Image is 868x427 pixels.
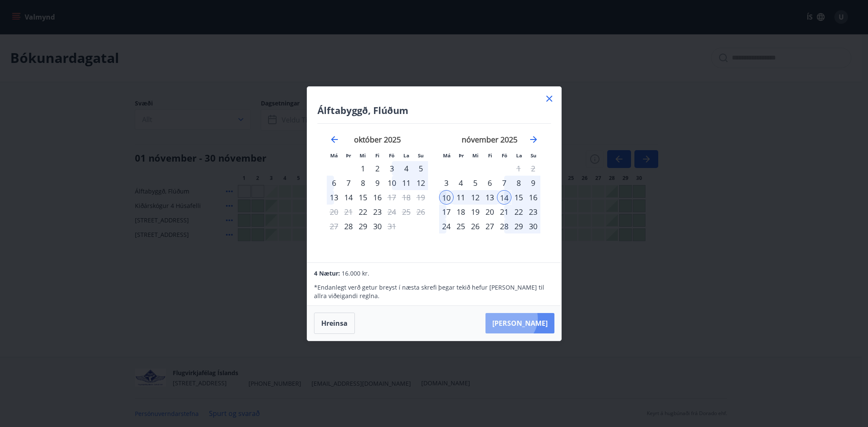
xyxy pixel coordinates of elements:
td: Selected as end date. föstudagur, 14. nóvember 2025 [497,190,511,205]
div: Move backward to switch to the previous month. [329,134,340,145]
small: Fö [502,152,507,159]
div: 30 [370,219,385,233]
div: 18 [454,205,468,219]
td: Choose föstudagur, 31. október 2025 as your check-in date. It’s available. [385,219,399,233]
div: 19 [468,205,483,219]
div: 3 [385,161,399,176]
td: Choose föstudagur, 3. október 2025 as your check-in date. It’s available. [385,161,399,176]
td: Choose sunnudagur, 12. október 2025 as your check-in date. It’s available. [414,176,428,190]
td: Selected. þriðjudagur, 11. nóvember 2025 [454,190,468,205]
div: 24 [439,219,454,233]
div: 9 [526,176,540,190]
div: 15 [356,190,370,205]
td: Choose fimmtudagur, 9. október 2025 as your check-in date. It’s available. [370,176,385,190]
td: Choose laugardagur, 29. nóvember 2025 as your check-in date. It’s available. [511,219,526,233]
div: 16 [370,190,385,205]
small: Su [531,152,537,159]
td: Selected. fimmtudagur, 13. nóvember 2025 [483,190,497,205]
div: 8 [356,176,370,190]
div: 5 [414,161,428,176]
div: 29 [356,219,370,233]
td: Choose fimmtudagur, 23. október 2025 as your check-in date. It’s available. [370,205,385,219]
div: 27 [483,219,497,233]
small: Fi [375,152,380,159]
small: La [516,152,522,159]
strong: nóvember 2025 [462,134,517,145]
div: Aðeins innritun í boði [356,205,370,219]
td: Choose þriðjudagur, 7. október 2025 as your check-in date. It’s available. [341,176,356,190]
div: 6 [327,176,341,190]
td: Choose laugardagur, 11. október 2025 as your check-in date. It’s available. [399,176,414,190]
div: 8 [511,176,526,190]
td: Choose mánudagur, 17. nóvember 2025 as your check-in date. It’s available. [439,205,454,219]
div: 14 [497,190,511,205]
div: 21 [497,205,511,219]
strong: október 2025 [354,134,401,145]
span: 16.000 kr. [342,269,369,277]
td: Choose laugardagur, 4. október 2025 as your check-in date. It’s available. [399,161,414,176]
td: Not available. laugardagur, 18. október 2025 [399,190,414,205]
small: Su [418,152,424,159]
div: 4 [454,176,468,190]
small: Mi [360,152,366,159]
td: Choose sunnudagur, 9. nóvember 2025 as your check-in date. It’s available. [526,176,540,190]
div: 14 [341,190,356,205]
td: Not available. laugardagur, 1. nóvember 2025 [511,161,526,176]
td: Choose laugardagur, 15. nóvember 2025 as your check-in date. It’s available. [511,190,526,205]
td: Choose miðvikudagur, 22. október 2025 as your check-in date. It’s available. [356,205,370,219]
div: 6 [483,176,497,190]
td: Selected. miðvikudagur, 12. nóvember 2025 [468,190,483,205]
td: Not available. laugardagur, 25. október 2025 [399,205,414,219]
td: Not available. mánudagur, 27. október 2025 [327,219,341,233]
div: Aðeins innritun í boði [341,219,356,233]
div: 28 [497,219,511,233]
p: * Endanlegt verð getur breyst í næsta skrefi þegar tekið hefur [PERSON_NAME] til allra viðeigandi... [314,283,554,300]
td: Choose mánudagur, 13. október 2025 as your check-in date. It’s available. [327,190,341,205]
td: Choose miðvikudagur, 5. nóvember 2025 as your check-in date. It’s available. [468,176,483,190]
div: 11 [454,190,468,205]
div: 4 [399,161,414,176]
div: Aðeins útritun í boði [385,219,399,233]
td: Not available. sunnudagur, 19. október 2025 [414,190,428,205]
td: Choose föstudagur, 24. október 2025 as your check-in date. It’s available. [385,205,399,219]
td: Choose sunnudagur, 16. nóvember 2025 as your check-in date. It’s available. [526,190,540,205]
td: Choose mánudagur, 24. nóvember 2025 as your check-in date. It’s available. [439,219,454,233]
span: 4 Nætur: [314,269,340,277]
td: Choose fimmtudagur, 20. nóvember 2025 as your check-in date. It’s available. [483,205,497,219]
td: Choose laugardagur, 22. nóvember 2025 as your check-in date. It’s available. [511,205,526,219]
div: 11 [399,176,414,190]
td: Choose miðvikudagur, 29. október 2025 as your check-in date. It’s available. [356,219,370,233]
td: Choose föstudagur, 28. nóvember 2025 as your check-in date. It’s available. [497,219,511,233]
div: Aðeins útritun í boði [385,205,399,219]
small: Má [330,152,338,159]
small: Þr [459,152,464,159]
td: Choose föstudagur, 21. nóvember 2025 as your check-in date. It’s available. [497,205,511,219]
td: Choose föstudagur, 17. október 2025 as your check-in date. It’s available. [385,190,399,205]
div: 20 [483,205,497,219]
td: Choose þriðjudagur, 4. nóvember 2025 as your check-in date. It’s available. [454,176,468,190]
div: 10 [385,176,399,190]
h4: Álftabyggð, Flúðum [317,104,551,117]
td: Choose miðvikudagur, 1. október 2025 as your check-in date. It’s available. [356,161,370,176]
small: Þr [346,152,351,159]
small: La [403,152,409,159]
div: 9 [370,176,385,190]
td: Choose föstudagur, 7. nóvember 2025 as your check-in date. It’s available. [497,176,511,190]
div: 26 [468,219,483,233]
td: Choose fimmtudagur, 30. október 2025 as your check-in date. It’s available. [370,219,385,233]
div: 23 [526,205,540,219]
td: Not available. mánudagur, 20. október 2025 [327,205,341,219]
small: Má [443,152,451,159]
div: 13 [327,190,341,205]
td: Not available. sunnudagur, 2. nóvember 2025 [526,161,540,176]
td: Choose mánudagur, 6. október 2025 as your check-in date. It’s available. [327,176,341,190]
td: Not available. sunnudagur, 26. október 2025 [414,205,428,219]
button: [PERSON_NAME] [485,313,554,333]
div: 17 [439,205,454,219]
small: Mi [472,152,479,159]
div: 7 [341,176,356,190]
td: Choose þriðjudagur, 14. október 2025 as your check-in date. It’s available. [341,190,356,205]
td: Choose þriðjudagur, 28. október 2025 as your check-in date. It’s available. [341,219,356,233]
td: Choose miðvikudagur, 15. október 2025 as your check-in date. It’s available. [356,190,370,205]
div: 15 [511,190,526,205]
